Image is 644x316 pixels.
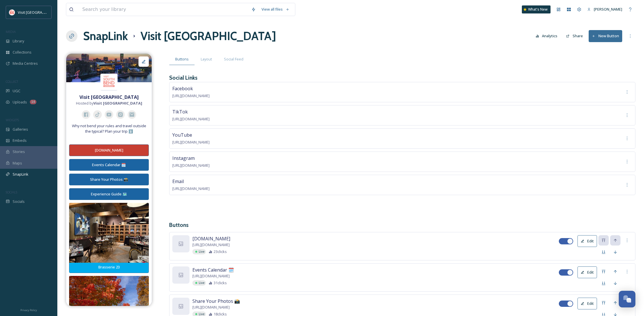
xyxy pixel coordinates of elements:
span: [URL][DOMAIN_NAME] [192,242,230,248]
div: [DOMAIN_NAME] [72,148,146,153]
span: WIDGETS [6,118,19,122]
button: Events Calendar 🗓️ [69,159,149,171]
span: Hosted by [76,101,142,106]
div: 14 [30,100,36,104]
span: COLLECT [6,79,18,84]
span: Uploads [13,99,27,105]
span: Social Feed [224,56,243,62]
h3: Social Links [169,74,198,82]
span: Media Centres [13,61,38,66]
span: [URL][DOMAIN_NAME] [172,186,210,191]
div: Live [192,280,206,286]
span: Instagram [172,155,195,161]
div: Live [192,249,206,254]
button: Open Chat [619,291,635,307]
strong: Visit [GEOGRAPHIC_DATA] [79,94,139,100]
span: Library [13,38,24,44]
button: Edit [577,266,597,278]
span: [URL][DOMAIN_NAME] [192,305,230,310]
span: SnapLink [13,172,28,177]
span: [URL][DOMAIN_NAME] [172,116,210,121]
div: Brasserie 23 [72,264,146,270]
button: Experience Guide 🗺️ [69,188,149,200]
a: [PERSON_NAME] [584,4,625,15]
span: Stories [13,149,25,154]
img: b6fdef4f-ee75-447f-bdf7-6c8d6a55f3d0.jpg [66,54,152,82]
a: SnapLink [83,28,128,45]
span: [URL][DOMAIN_NAME] [172,163,210,168]
span: Collections [13,50,32,55]
span: Privacy Policy [20,308,37,312]
img: vsbm-stackedMISH_CMYKlogo2017.jpg [100,74,118,90]
div: Share Your Photos 📸 [72,177,146,182]
span: MEDIA [6,30,16,34]
a: View all files [259,4,292,15]
button: Edit [577,298,597,309]
span: Layout [201,56,212,62]
button: Edit [577,235,597,247]
button: Analytics [533,30,561,42]
input: Search your library [79,3,248,16]
a: Analytics [533,30,563,42]
span: 23 clicks [214,249,227,254]
span: Buttons [175,56,189,62]
span: UGC [13,88,20,94]
span: SOCIALS [6,190,17,194]
span: Visit [GEOGRAPHIC_DATA] [18,9,62,15]
span: [DOMAIN_NAME] [192,235,230,242]
span: Facebook [172,85,193,92]
span: Socials [13,199,25,204]
span: Galleries [13,127,28,132]
a: What's New [522,5,551,13]
a: Privacy Policy [20,306,37,313]
h3: Buttons [169,221,635,229]
span: 31 clicks [214,280,227,286]
span: Events Calendar 🗓️ [192,266,234,273]
button: Share [563,30,586,42]
span: [PERSON_NAME] [594,7,622,12]
button: New Button [589,30,622,42]
button: Share Your Photos 📸 [69,174,149,185]
span: YouTube [172,132,192,138]
img: vsbm-stackedMISH_CMYKlogo2017.jpg [9,9,15,15]
span: [URL][DOMAIN_NAME] [192,273,230,279]
span: TikTok [172,109,188,115]
h1: Visit [GEOGRAPHIC_DATA] [140,28,276,45]
span: Embeds [13,138,27,143]
strong: Visit [GEOGRAPHIC_DATA] [93,101,142,106]
span: Maps [13,160,22,166]
span: Email [172,178,184,185]
div: Events Calendar 🗓️ [72,162,146,168]
span: [URL][DOMAIN_NAME] [172,93,210,98]
button: Brasserie 23 [69,261,149,273]
button: [DOMAIN_NAME] [69,144,149,156]
span: Why not bend your rules and travel outside the typical? Plan your trip ⬇️ [69,123,149,134]
span: [URL][DOMAIN_NAME] [172,140,210,145]
div: Experience Guide 🗺️ [72,191,146,197]
span: Share Your Photos 📸 [192,298,240,305]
